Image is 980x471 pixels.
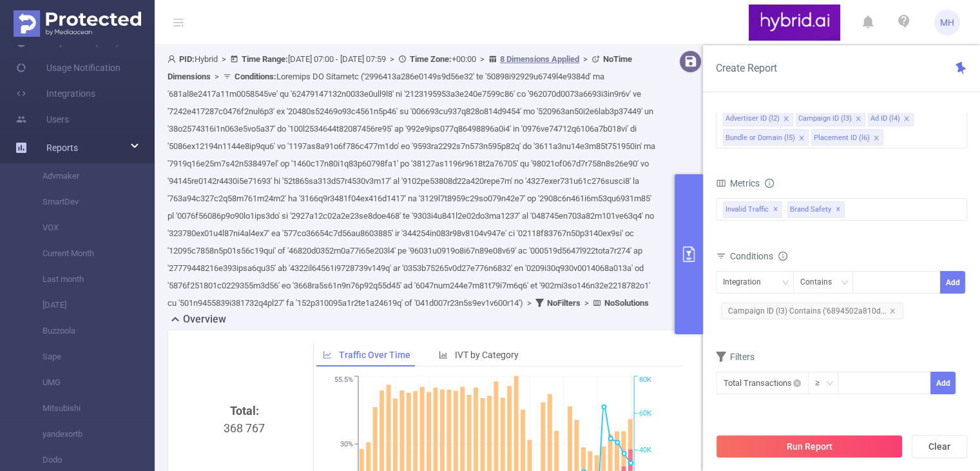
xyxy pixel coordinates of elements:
i: icon: close [903,115,910,123]
a: UMG [26,370,139,396]
span: Create Report [716,62,777,74]
div: ≥ [815,372,829,394]
span: ✕ [836,202,841,217]
span: > [211,72,223,81]
b: No Solutions [604,298,649,308]
div: Campaign ID (l3) [798,110,852,127]
span: > [386,54,398,64]
span: Conditions [730,251,787,261]
span: Campaign ID (l3) Contains ('6894502a810d... [721,303,903,319]
a: Advmaker [26,163,139,189]
b: Time Zone: [410,54,452,64]
i: icon: line-chart [323,350,332,359]
li: Advertiser ID (l2) [723,110,793,126]
span: Filters [716,352,754,362]
a: Sape [26,344,139,370]
div: Ad ID (l4) [870,110,900,127]
div: Advertiser ID (l2) [725,110,780,127]
i: icon: down [782,279,789,288]
span: Loremips DO Sitametc ('2996413a286e0149s9d56e32' te '50898i92929u6749l4e9384d' ma '681al8e2417a11... [168,72,655,308]
a: Users [15,106,69,132]
span: IVT by Category [455,350,519,360]
b: No Filters [547,298,581,308]
b: Time Range: [242,54,288,64]
h2: Overview [183,312,226,327]
a: Integrations [15,81,95,106]
a: yandexortb [26,421,139,447]
i: icon: info-circle [765,179,774,188]
li: Placement ID (l6) [811,129,883,146]
img: Protected Media [14,10,141,37]
b: Conditions : [235,72,276,81]
b: Total: [230,404,259,417]
span: > [579,54,591,64]
a: Last month [26,266,139,292]
li: Bundle or Domain (l5) [723,129,809,146]
a: Mitsubishi [26,396,139,421]
a: SmartDev [26,189,139,215]
span: Hybrid [DATE] 07:00 - [DATE] 07:59 +00:00 [168,54,655,308]
tspan: 40K [639,446,651,455]
div: Contains [800,272,841,293]
i: icon: close [855,115,861,123]
button: Run Report [716,435,903,458]
a: Reports [46,135,78,161]
tspan: 30% [340,440,353,448]
span: Invalid Traffic [723,201,782,218]
i: icon: close-circle [793,379,801,387]
span: ✕ [773,202,778,217]
i: icon: bar-chart [439,350,448,359]
b: PID: [179,54,195,64]
div: Placement ID (l6) [814,130,870,146]
span: Traffic Over Time [339,350,410,360]
button: Add [930,372,956,394]
a: Current Month [26,241,139,266]
button: Add [940,271,965,294]
i: icon: down [841,279,849,288]
i: icon: close [873,135,879,143]
button: Clear [912,435,967,458]
li: Ad ID (l4) [868,110,914,126]
i: icon: down [826,379,834,388]
a: [DATE] [26,292,139,318]
div: Bundle or Domain (l5) [725,130,795,146]
li: Campaign ID (l3) [796,110,865,126]
span: > [523,298,535,308]
tspan: 80K [639,376,651,385]
span: MH [940,10,954,35]
span: > [476,54,488,64]
span: Metrics [716,178,760,188]
i: icon: info-circle [778,252,787,261]
a: VOX [26,215,139,241]
i: icon: close [798,135,805,143]
span: > [218,54,230,64]
a: Buzzoola [26,318,139,344]
i: icon: user [168,55,179,63]
span: > [581,298,593,308]
u: 8 Dimensions Applied [500,54,579,64]
span: Brand Safety [787,201,845,218]
span: Reports [46,143,78,153]
tspan: 55.5% [334,376,353,385]
a: Usage Notification [15,55,120,81]
i: icon: close [783,115,789,123]
div: Integration [723,272,770,293]
i: icon: close [889,308,896,314]
tspan: 60K [639,409,651,417]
